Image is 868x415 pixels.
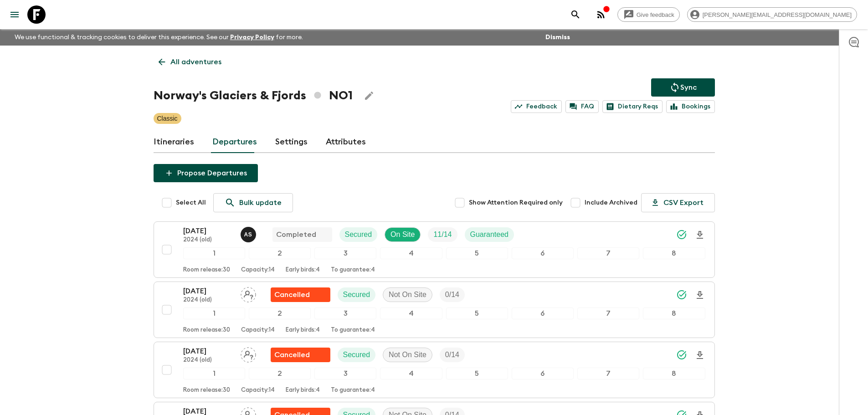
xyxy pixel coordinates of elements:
p: Not On Site [389,289,426,300]
span: Include Archived [585,198,637,207]
p: 2024 (old) [183,236,233,244]
p: We use functional & tracking cookies to deliver this experience. See our for more. [11,29,307,46]
a: All adventures [154,53,226,71]
div: Not On Site [383,348,432,362]
a: Feedback [511,100,562,113]
p: 0 / 14 [445,289,459,300]
p: [DATE] [183,286,233,297]
div: 7 [577,247,639,259]
div: 5 [446,307,508,319]
button: Edit Adventure Title [360,87,378,105]
p: To guarantee: 4 [331,327,375,334]
svg: Synced Successfully [676,349,687,360]
p: Cancelled [274,289,310,300]
span: Show Attention Required only [469,198,563,207]
a: Settings [275,131,308,153]
div: Secured [338,348,376,362]
svg: Synced Successfully [676,289,687,300]
div: 2 [249,247,311,259]
div: Secured [338,287,376,302]
p: Secured [343,349,370,360]
p: To guarantee: 4 [331,266,375,274]
div: 4 [380,307,442,319]
div: 1 [183,307,245,319]
span: Select All [176,198,206,207]
div: 8 [643,368,705,379]
svg: Download Onboarding [694,290,705,301]
div: 4 [380,247,442,259]
div: 2 [249,307,311,319]
span: Assign pack leader [241,350,256,357]
p: Capacity: 14 [241,387,275,394]
button: Propose Departures [154,164,258,182]
button: Sync adventure departures to the booking engine [651,78,715,97]
p: [DATE] [183,346,233,357]
div: [PERSON_NAME][EMAIL_ADDRESS][DOMAIN_NAME] [687,7,857,22]
div: 3 [314,247,376,259]
p: 2024 (old) [183,297,233,304]
p: Room release: 30 [183,266,230,274]
svg: Download Onboarding [694,230,705,241]
span: Assign pack leader [241,290,256,297]
p: Completed [276,229,316,240]
p: Classic [157,114,178,123]
p: Cancelled [274,349,310,360]
button: search adventures [566,5,585,24]
button: [DATE]2024 (old)Assign pack leaderFlash Pack cancellationSecuredNot On SiteTrip Fill12345678Room ... [154,282,715,338]
button: CSV Export [641,193,715,212]
p: Bulk update [239,197,282,208]
div: 1 [183,247,245,259]
p: To guarantee: 4 [331,387,375,394]
p: Capacity: 14 [241,266,275,274]
div: 6 [512,368,574,379]
p: 2024 (old) [183,357,233,364]
p: Room release: 30 [183,327,230,334]
div: 4 [380,368,442,379]
p: Early birds: 4 [286,266,320,274]
div: Not On Site [383,287,432,302]
div: Secured [339,227,378,242]
p: 0 / 14 [445,349,459,360]
a: Itineraries [154,131,194,153]
span: [PERSON_NAME][EMAIL_ADDRESS][DOMAIN_NAME] [698,11,857,18]
a: Departures [212,131,257,153]
button: [DATE]2024 (old)Agnis SirmaisCompletedSecuredOn SiteTrip FillGuaranteed12345678Room release:30Cap... [154,221,715,278]
div: 5 [446,247,508,259]
p: Not On Site [389,349,426,360]
p: Secured [343,289,370,300]
button: Dismiss [543,31,572,44]
p: Secured [345,229,372,240]
a: Bookings [666,100,715,113]
div: On Site [385,227,421,242]
svg: Synced Successfully [676,229,687,240]
p: Sync [680,82,697,93]
div: 6 [512,307,574,319]
div: Flash Pack cancellation [271,348,330,362]
p: Early birds: 4 [286,387,320,394]
a: Bulk update [213,193,293,212]
p: Room release: 30 [183,387,230,394]
div: 3 [314,368,376,379]
div: Trip Fill [440,348,465,362]
div: Trip Fill [428,227,457,242]
div: 7 [577,368,639,379]
a: FAQ [565,100,599,113]
button: menu [5,5,24,24]
p: Early birds: 4 [286,327,320,334]
a: Dietary Reqs [602,100,663,113]
svg: Download Onboarding [694,350,705,361]
p: Capacity: 14 [241,327,275,334]
a: Privacy Policy [230,34,274,41]
p: 11 / 14 [433,229,452,240]
div: 1 [183,368,245,379]
div: Trip Fill [440,287,465,302]
h1: Norway's Glaciers & Fjords NO1 [154,87,353,105]
div: 2 [249,368,311,379]
a: Attributes [326,131,366,153]
p: Guaranteed [470,229,509,240]
p: All adventures [170,56,221,67]
div: 8 [643,307,705,319]
div: 5 [446,368,508,379]
div: 3 [314,307,376,319]
button: [DATE]2024 (old)Assign pack leaderFlash Pack cancellationSecuredNot On SiteTrip Fill12345678Room ... [154,342,715,398]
